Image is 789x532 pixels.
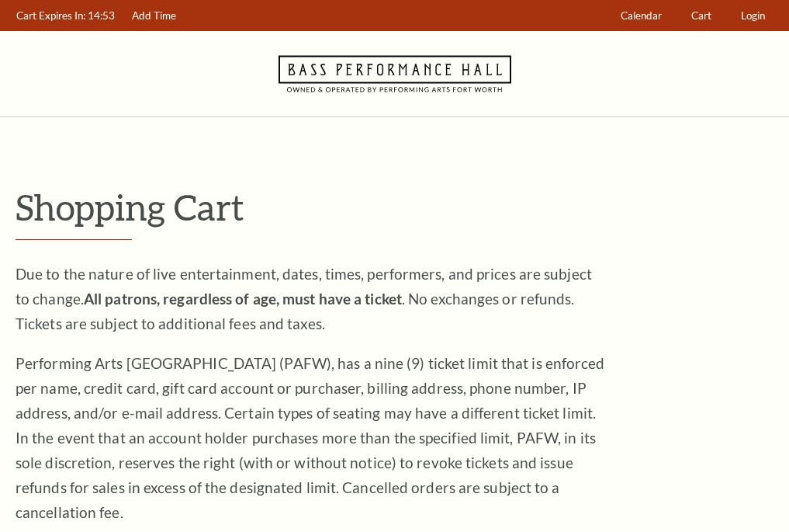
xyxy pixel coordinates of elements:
[16,351,605,525] p: Performing Arts [GEOGRAPHIC_DATA] (PAFW), has a nine (9) ticket limit that is enforced per name, ...
[741,9,765,22] span: Login
[88,9,115,22] span: 14:53
[16,265,592,332] span: Due to the nature of live entertainment, dates, times, performers, and prices are subject to chan...
[84,290,402,308] strong: All patrons, regardless of age, must have a ticket
[16,9,85,22] span: Cart Expires In:
[125,1,184,31] a: Add Time
[734,1,773,31] a: Login
[614,1,670,31] a: Calendar
[684,1,719,31] a: Cart
[691,9,711,22] span: Cart
[621,9,662,22] span: Calendar
[16,187,773,227] p: Shopping Cart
